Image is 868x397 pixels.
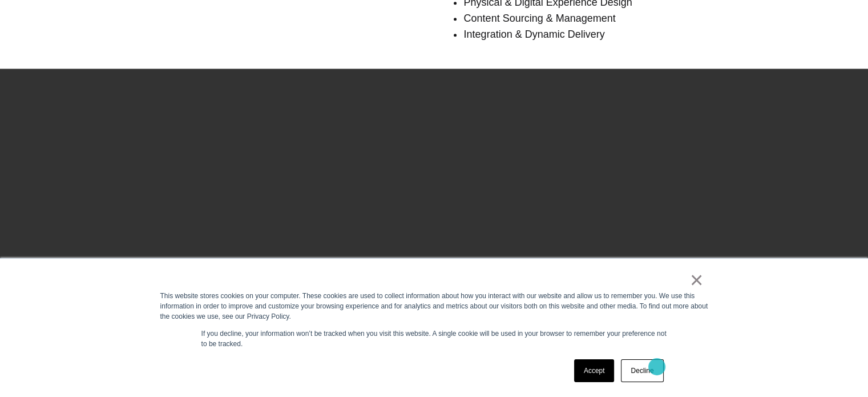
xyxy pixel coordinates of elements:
[201,328,667,349] p: If you decline, your information won’t be tracked when you visit this website. A single cookie wi...
[160,291,708,322] div: This website stores cookies on your computer. These cookies are used to collect information about...
[574,359,615,382] a: Accept
[463,29,604,40] span: Integration & Dynamic Delivery
[690,275,704,285] a: ×
[463,13,615,24] span: Content Sourcing & Management
[621,359,663,382] a: Decline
